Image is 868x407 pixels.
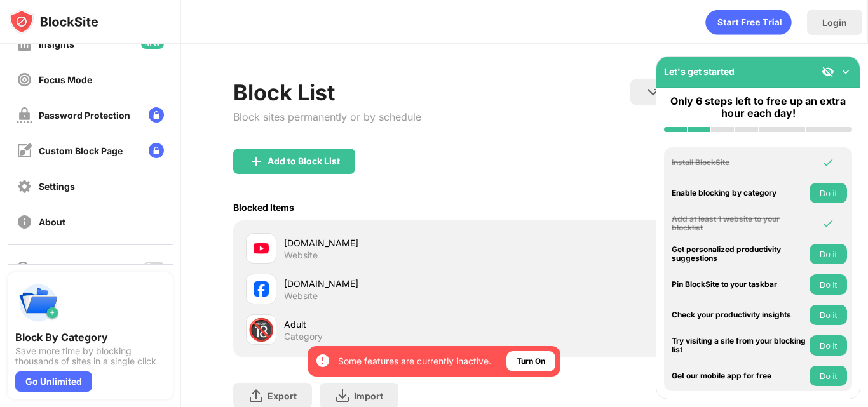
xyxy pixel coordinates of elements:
[17,143,32,159] img: customize-block-page-off.svg
[672,245,806,264] div: Get personalized productivity suggestions
[810,244,847,264] button: Do it
[810,335,847,356] button: Do it
[672,189,806,197] div: Enable blocking by category
[39,145,123,156] div: Custom Block Page
[15,371,92,392] div: Go Unlimited
[664,95,852,119] div: Only 6 steps left to free up an extra hour each day!
[284,250,318,261] div: Website
[664,66,735,77] div: Let's get started
[268,156,340,166] div: Add to Block List
[15,331,165,344] div: Block By Category
[517,355,545,368] div: Turn On
[39,74,92,85] div: Focus Mode
[672,337,806,355] div: Try visiting a site from your blocking list
[254,281,269,297] img: favicons
[672,310,806,319] div: Check your productivity insights
[810,305,847,325] button: Do it
[315,353,330,368] img: error-circle-white.svg
[284,277,525,290] div: [DOMAIN_NAME]
[268,390,297,401] div: Export
[141,39,164,49] img: new-icon.svg
[810,183,847,203] button: Do it
[284,236,525,250] div: [DOMAIN_NAME]
[38,263,74,274] div: Blocking
[672,371,806,380] div: Get our mobile app for free
[15,260,31,276] img: blocking-icon.svg
[822,156,834,169] img: omni-check.svg
[284,317,525,331] div: Adult
[17,107,32,123] img: password-protection-off.svg
[254,241,269,256] img: favicons
[672,215,806,233] div: Add at least 1 website to your blocklist
[248,317,275,343] div: 🔞
[17,214,32,230] img: about-off.svg
[284,331,323,342] div: Category
[672,158,806,167] div: Install BlockSite
[39,181,75,192] div: Settings
[233,110,421,123] div: Block sites permanently or by schedule
[233,202,294,213] div: Blocked Items
[15,280,61,326] img: push-categories.svg
[17,72,32,88] img: focus-off.svg
[9,9,98,34] img: logo-blocksite.svg
[822,65,834,78] img: eye-not-visible.svg
[822,217,834,230] img: omni-check.svg
[15,346,165,366] div: Save more time by blocking thousands of sites in a single click
[149,143,164,158] img: lock-menu.svg
[810,274,847,295] button: Do it
[338,355,491,368] div: Some features are currently inactive.
[284,290,318,302] div: Website
[705,10,792,35] div: animation
[17,36,32,52] img: insights-off.svg
[810,366,847,386] button: Do it
[17,178,32,194] img: settings-off.svg
[839,65,852,78] img: omni-setup-toggle.svg
[354,390,383,401] div: Import
[822,17,847,28] div: Login
[233,79,421,105] div: Block List
[39,39,74,50] div: Insights
[39,217,65,227] div: About
[149,107,164,123] img: lock-menu.svg
[39,110,130,121] div: Password Protection
[672,280,806,289] div: Pin BlockSite to your taskbar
